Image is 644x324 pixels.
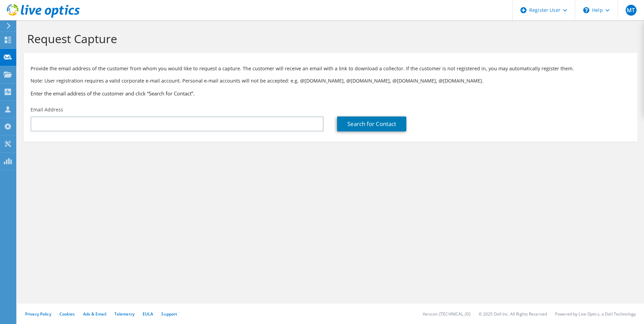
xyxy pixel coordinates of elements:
[479,311,547,317] li: © 2025 Dell Inc. All Rights Reserved
[83,311,106,317] a: Ads & Email
[143,311,153,317] a: EULA
[31,106,63,113] label: Email Address
[59,311,75,317] a: Cookies
[161,311,177,317] a: Support
[626,5,637,16] span: MT
[31,65,630,72] p: Provide the email address of the customer from whom you would like to request a capture. The cust...
[423,311,471,317] li: Version: [TECHNICAL_ID]
[31,90,630,97] h3: Enter the email address of the customer and click “Search for Contact”.
[27,32,630,46] h1: Request Capture
[25,311,51,317] a: Privacy Policy
[555,311,636,317] li: Powered by Live Optics, a Dell Technology
[337,116,406,131] a: Search for Contact
[31,77,630,85] p: Note: User registration requires a valid corporate e-mail account. Personal e-mail accounts will ...
[114,311,134,317] a: Telemetry
[583,7,589,13] svg: \n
